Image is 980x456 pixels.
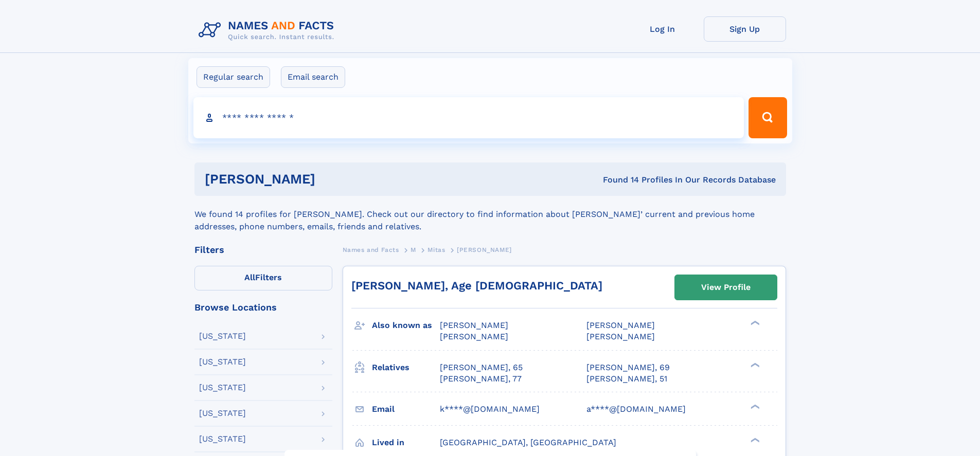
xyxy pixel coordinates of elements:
[440,437,616,447] span: [GEOGRAPHIC_DATA], [GEOGRAPHIC_DATA]
[372,359,440,376] h3: Relatives
[199,409,246,417] div: [US_STATE]
[199,332,246,340] div: [US_STATE]
[411,246,416,253] span: M
[586,320,655,330] span: [PERSON_NAME]
[194,245,332,254] div: Filters
[748,403,760,410] div: ❯
[459,174,776,186] div: Found 14 Profiles In Our Records Database
[440,373,522,385] a: [PERSON_NAME], 77
[244,272,255,282] span: All
[343,243,399,256] a: Names and Facts
[457,246,512,253] span: [PERSON_NAME]
[199,358,246,366] div: [US_STATE]
[199,435,246,443] div: [US_STATE]
[197,66,270,88] label: Regular search
[351,279,602,292] a: [PERSON_NAME], Age [DEMOGRAPHIC_DATA]
[440,320,508,330] span: [PERSON_NAME]
[281,66,345,88] label: Email search
[199,384,246,392] div: [US_STATE]
[748,436,760,443] div: ❯
[748,361,760,368] div: ❯
[411,243,416,256] a: M
[701,276,751,299] div: View Profile
[621,16,704,42] a: Log In
[427,243,445,256] a: Mitas
[372,434,440,451] h3: Lived in
[194,266,332,290] label: Filters
[586,362,670,373] a: [PERSON_NAME], 69
[194,16,343,44] img: Logo Names and Facts
[586,373,667,385] a: [PERSON_NAME], 51
[440,362,523,373] a: [PERSON_NAME], 65
[372,317,440,334] h3: Also known as
[748,320,760,326] div: ❯
[586,332,655,341] span: [PERSON_NAME]
[372,400,440,418] h3: Email
[427,246,445,253] span: Mitas
[193,97,744,138] input: search input
[675,275,777,300] a: View Profile
[749,97,787,138] button: Search Button
[194,303,332,312] div: Browse Locations
[205,173,459,186] h1: [PERSON_NAME]
[194,196,786,233] div: We found 14 profiles for [PERSON_NAME]. Check out our directory to find information about [PERSON...
[440,332,508,341] span: [PERSON_NAME]
[704,16,786,42] a: Sign Up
